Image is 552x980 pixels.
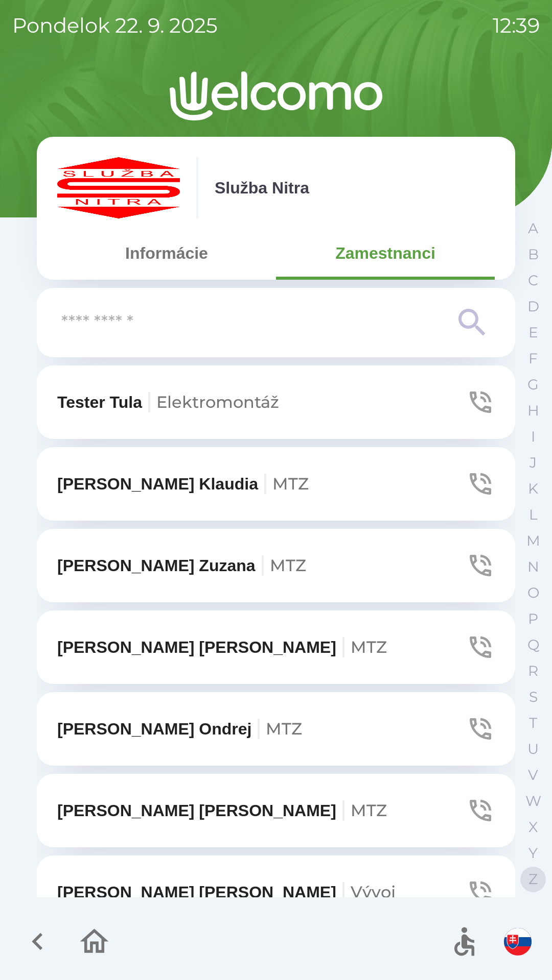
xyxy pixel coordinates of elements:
p: [PERSON_NAME] [PERSON_NAME] [57,798,387,823]
p: [PERSON_NAME] Zuzana [57,553,306,578]
p: Služba Nitra [215,176,309,200]
img: c55f63fc-e714-4e15-be12-dfeb3df5ea30.png [57,157,180,218]
span: MTZ [272,474,309,494]
p: [PERSON_NAME] Ondrej [57,717,302,741]
button: [PERSON_NAME] [PERSON_NAME]Vývoj [37,855,515,929]
button: Informácie [57,235,276,272]
button: [PERSON_NAME] ZuzanaMTZ [37,529,515,602]
p: [PERSON_NAME] [PERSON_NAME] [57,635,387,659]
button: [PERSON_NAME] [PERSON_NAME]MTZ [37,610,515,684]
span: MTZ [270,555,306,575]
button: Zamestnanci [276,235,495,272]
p: pondelok 22. 9. 2025 [12,10,218,41]
span: Elektromontáž [156,392,279,412]
p: [PERSON_NAME] Klaudia [57,472,309,496]
img: Logo [37,71,515,120]
p: 12:39 [493,10,540,41]
img: sk flag [504,928,532,955]
button: [PERSON_NAME] KlaudiaMTZ [37,447,515,521]
button: [PERSON_NAME] OndrejMTZ [37,692,515,766]
button: Tester TulaElektromontáž [37,365,515,439]
p: [PERSON_NAME] [PERSON_NAME] [57,880,396,904]
span: MTZ [266,719,302,739]
button: [PERSON_NAME] [PERSON_NAME]MTZ [37,774,515,847]
span: Vývoj [351,882,396,902]
span: MTZ [351,637,387,657]
p: Tester Tula [57,390,279,414]
span: MTZ [351,800,387,820]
